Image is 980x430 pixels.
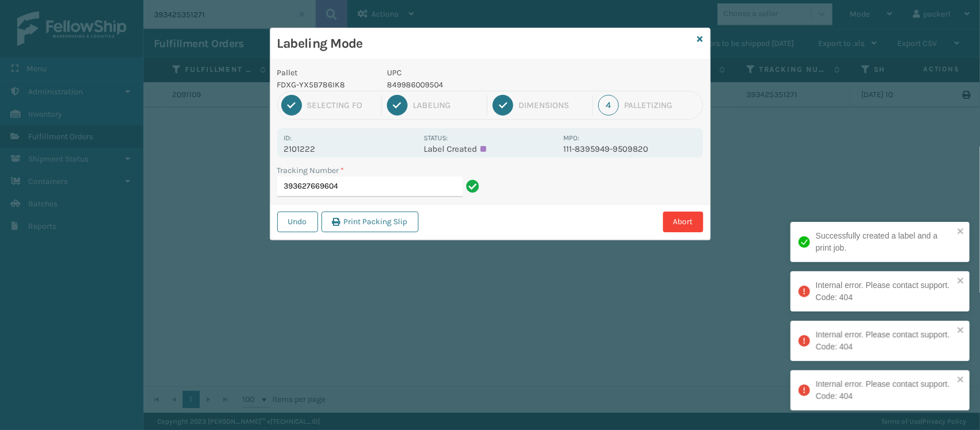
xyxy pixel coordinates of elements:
div: 2 [387,95,408,116]
button: close [957,325,965,336]
label: Status: [424,134,448,142]
p: Label Created [424,144,556,154]
p: UPC [387,67,556,79]
button: Print Packing Slip [321,212,419,232]
p: 111-8395949-9509820 [563,144,696,154]
div: Internal error. Please contact support. Code: 404 [816,279,954,304]
label: Id: [284,134,292,142]
div: Labeling [413,100,482,110]
button: close [957,276,965,287]
div: 4 [598,95,619,116]
p: 849986009504 [387,79,556,91]
div: Dimensions [518,100,587,110]
p: 2101222 [284,144,417,154]
div: Internal error. Please contact support. Code: 404 [816,329,954,353]
div: Successfully created a label and a print job. [816,230,954,254]
button: close [957,375,965,386]
div: Palletizing [624,100,699,110]
div: 3 [493,95,513,116]
button: Abort [663,212,703,232]
div: Internal error. Please contact support. Code: 404 [816,378,954,402]
p: Pallet [277,67,374,79]
h3: Labeling Mode [277,35,693,52]
div: 1 [281,95,302,116]
label: Tracking Number [277,164,344,176]
button: close [957,226,965,237]
label: MPO: [563,134,579,142]
button: Undo [277,212,318,232]
p: FDXG-YX5B786IK8 [277,79,374,91]
div: Selecting FO [307,100,376,110]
